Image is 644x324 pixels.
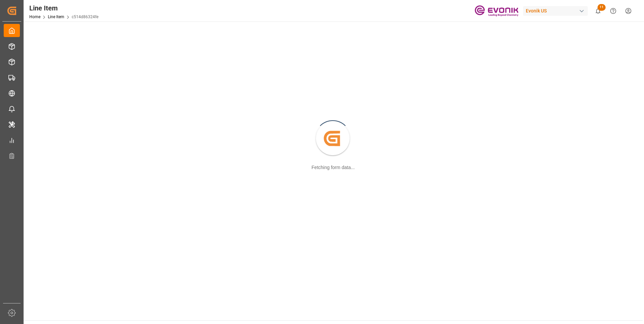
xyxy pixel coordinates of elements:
div: Fetching form data... [312,164,355,171]
button: Evonik US [523,4,590,17]
img: Evonik-brand-mark-Deep-Purple-RGB.jpeg_1700498283.jpeg [475,5,518,17]
a: Line Item [48,14,64,19]
div: Line Item [29,3,98,13]
span: 11 [598,4,606,11]
button: show 11 new notifications [590,3,606,19]
a: Home [29,14,40,19]
button: Help Center [606,3,621,19]
div: Evonik US [523,6,588,16]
